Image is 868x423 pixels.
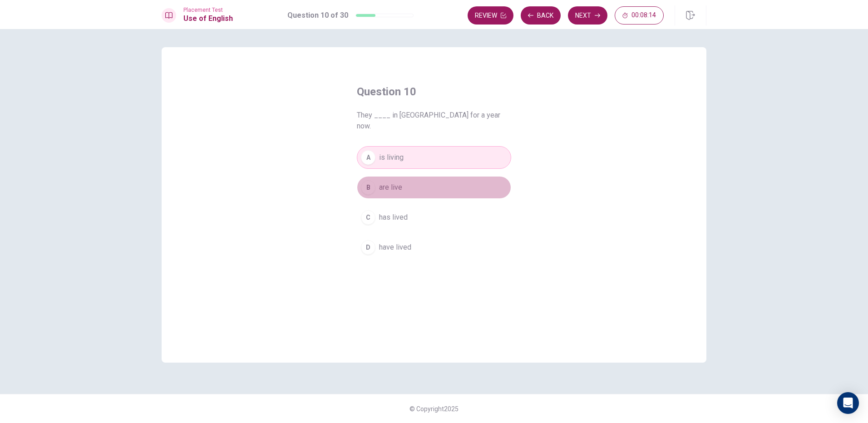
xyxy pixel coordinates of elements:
button: Chas lived [357,206,511,229]
button: 00:08:14 [615,6,664,25]
span: © Copyright 2025 [409,405,459,413]
button: Back [521,6,561,25]
button: Ais living [357,146,511,169]
div: Open Intercom Messenger [837,392,859,414]
div: A [361,150,375,165]
span: They ____ in [GEOGRAPHIC_DATA] for a year now. [357,110,511,132]
div: C [361,210,375,225]
div: D [361,240,375,255]
button: Dhave lived [357,236,511,259]
h1: Use of English [183,13,233,24]
button: Next [568,6,607,25]
span: are live [379,182,402,193]
h4: Question 10 [357,84,511,99]
span: 00:08:14 [631,12,656,19]
span: is living [379,152,404,163]
h1: Question 10 of 30 [287,10,348,21]
div: B [361,180,375,195]
span: have lived [379,242,411,253]
span: Placement Test [183,7,233,13]
span: has lived [379,212,408,223]
button: Review [468,6,513,25]
button: Bare live [357,176,511,199]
